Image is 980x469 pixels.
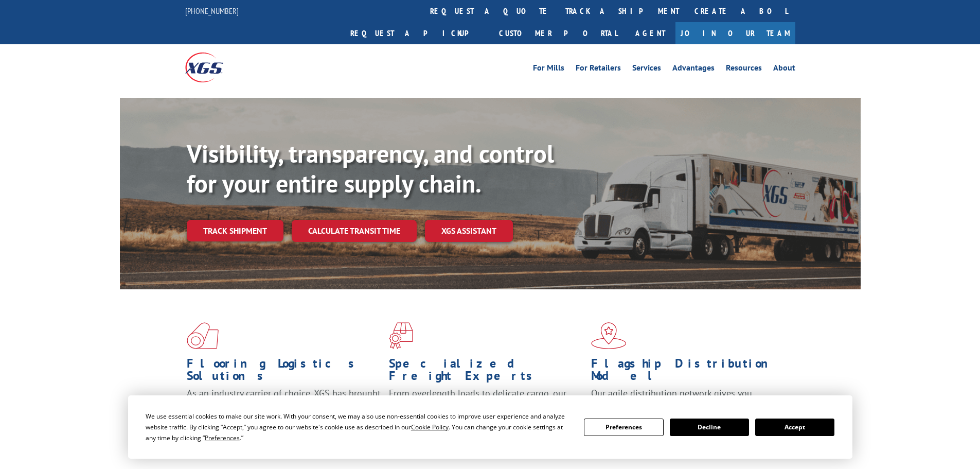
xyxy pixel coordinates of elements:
[389,357,583,387] h1: Specialized Freight Experts
[533,64,564,75] a: For Mills
[672,64,715,75] a: Advantages
[670,419,749,436] button: Decline
[591,357,786,387] h1: Flagship Distribution Model
[675,22,795,44] a: Join Our Team
[389,387,583,433] p: From overlength loads to delicate cargo, our experienced staff knows the best way to move your fr...
[185,6,239,16] a: [PHONE_NUMBER]
[146,411,572,443] div: We use essential cookies to make our site work. With your consent, we may also use non-essential ...
[755,419,834,436] button: Accept
[425,220,513,242] a: XGS ASSISTANT
[591,387,780,411] span: Our agile distribution network gives you nationwide inventory management on demand.
[726,64,762,75] a: Resources
[632,64,661,75] a: Services
[625,22,675,44] a: Agent
[389,322,413,349] img: xgs-icon-focused-on-flooring-red
[205,433,240,442] span: Preferences
[292,220,417,242] a: Calculate transit time
[187,137,554,199] b: Visibility, transparency, and control for your entire supply chain.
[584,419,663,436] button: Preferences
[773,64,795,75] a: About
[128,395,852,459] div: Cookie Consent Prompt
[187,322,219,349] img: xgs-icon-total-supply-chain-intelligence-red
[576,64,621,75] a: For Retailers
[187,220,283,241] a: Track shipment
[343,22,491,44] a: Request a pickup
[591,322,627,349] img: xgs-icon-flagship-distribution-model-red
[491,22,625,44] a: Customer Portal
[187,387,381,424] span: As an industry carrier of choice, XGS has brought innovation and dedication to flooring logistics...
[411,423,449,431] span: Cookie Policy
[187,357,381,387] h1: Flooring Logistics Solutions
